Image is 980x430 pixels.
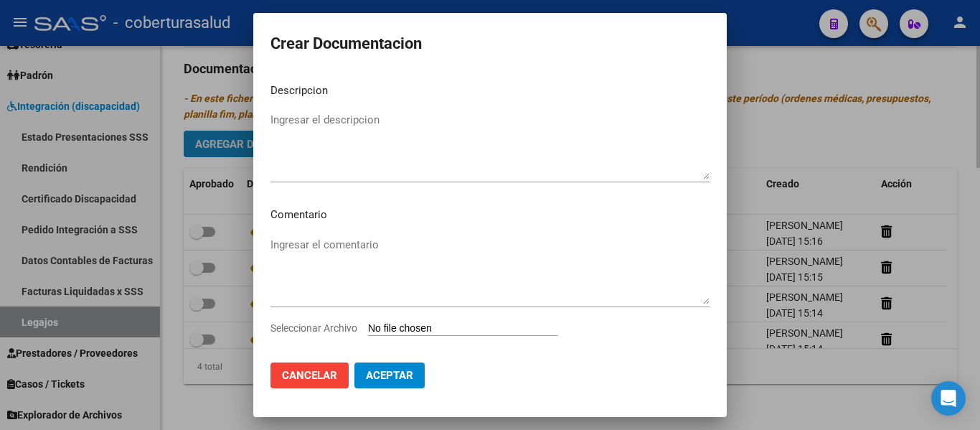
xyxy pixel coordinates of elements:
span: Aceptar [366,369,413,382]
div: Open Intercom Messenger [931,381,966,416]
p: Comentario [270,207,710,223]
button: Cancelar [270,363,349,388]
button: Aceptar [354,363,425,388]
h2: Crear Documentacion [270,30,710,57]
p: Descripcion [270,83,710,99]
span: Seleccionar Archivo [270,322,357,334]
span: Cancelar [282,369,337,382]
